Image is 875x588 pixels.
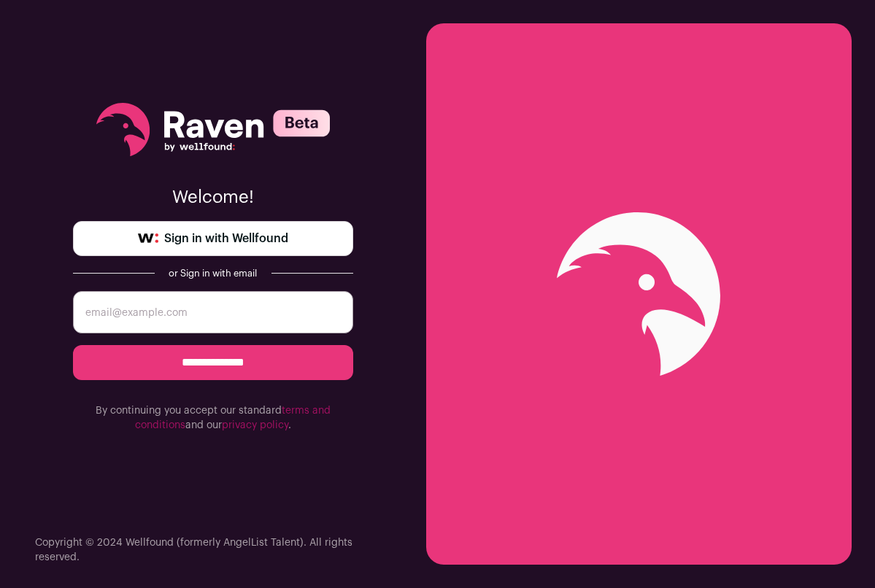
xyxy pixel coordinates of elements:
[138,233,158,244] img: wellfound-symbol-flush-black-fb3c872781a75f747ccb3a119075da62bfe97bd399995f84a933054e44a575c4.png
[73,291,353,333] input: email@example.com
[35,535,391,565] p: Copyright © 2024 Wellfound (formerly AngelList Talent). All rights reserved.
[164,230,288,247] span: Sign in with Wellfound
[222,420,288,430] a: privacy policy
[135,406,331,430] a: terms and conditions
[73,186,353,209] p: Welcome!
[73,221,353,256] a: Sign in with Wellfound
[166,268,260,279] div: or Sign in with email
[73,403,353,433] p: By continuing you accept our standard and our .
